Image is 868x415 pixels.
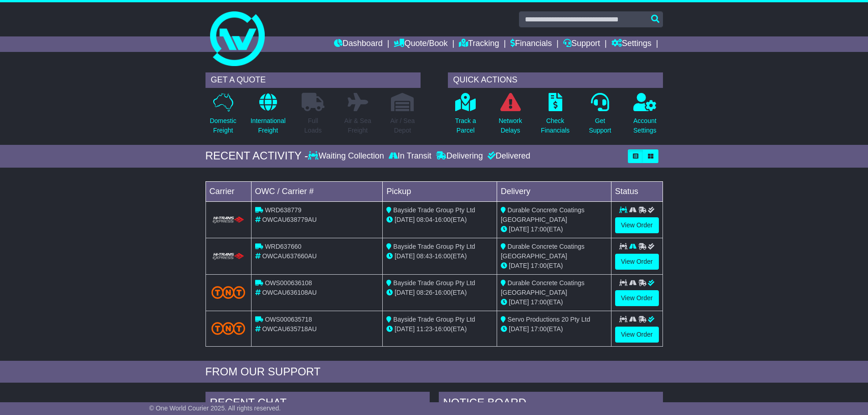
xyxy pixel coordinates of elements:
[448,72,663,88] div: QUICK ACTIONS
[498,116,522,135] p: Network Delays
[615,290,659,306] a: View Order
[540,92,570,140] a: CheckFinancials
[386,215,493,225] div: - (ETA)
[211,322,246,334] img: TNT_Domestic.png
[501,225,607,234] div: (ETA)
[509,298,529,306] span: [DATE]
[265,206,301,214] span: WRD638779
[633,116,657,135] p: Account Settings
[611,181,663,201] td: Status
[611,36,652,52] a: Settings
[262,216,317,223] span: OWCAU638779AU
[386,288,493,297] div: - (ETA)
[459,36,499,52] a: Tracking
[395,289,415,296] span: [DATE]
[302,116,324,135] p: Full Loads
[455,116,476,135] p: Track a Parcel
[531,225,547,233] span: 17:00
[501,243,585,260] span: Durable Concrete Coatings [GEOGRAPHIC_DATA]
[501,206,585,223] span: Durable Concrete Coatings [GEOGRAPHIC_DATA]
[501,279,585,296] span: Durable Concrete Coatings [GEOGRAPHIC_DATA]
[265,316,312,323] span: OWS000635718
[531,298,547,306] span: 17:00
[395,252,415,260] span: [DATE]
[211,252,246,261] img: HiTrans.png
[393,206,475,214] span: Bayside Trade Group Pty Ltd
[563,36,600,52] a: Support
[416,216,432,223] span: 08:04
[416,325,432,333] span: 11:23
[615,254,659,270] a: View Order
[510,36,552,52] a: Financials
[210,116,236,135] p: Domestic Freight
[308,151,386,161] div: Waiting Collection
[435,216,451,223] span: 16:00
[205,181,251,201] td: Carrier
[615,217,659,233] a: View Order
[205,149,308,163] div: RECENT ACTIVITY -
[394,36,447,52] a: Quote/Book
[205,72,421,88] div: GET A QUOTE
[509,262,529,269] span: [DATE]
[386,324,493,334] div: - (ETA)
[435,252,451,260] span: 16:00
[390,116,415,135] p: Air / Sea Depot
[393,243,475,250] span: Bayside Trade Group Pty Ltd
[205,365,663,379] div: FROM OUR SUPPORT
[149,405,281,412] span: © One World Courier 2025. All rights reserved.
[251,116,286,135] p: International Freight
[383,181,497,201] td: Pickup
[209,92,236,140] a: DomesticFreight
[633,92,657,140] a: AccountSettings
[509,225,529,233] span: [DATE]
[501,324,607,334] div: (ETA)
[589,116,611,135] p: Get Support
[262,252,317,260] span: OWCAU637660AU
[615,327,659,343] a: View Order
[435,289,451,296] span: 16:00
[416,289,432,296] span: 08:26
[508,316,590,323] span: Servo Productions 20 Pty Ltd
[211,216,246,225] img: HiTrans.png
[531,325,547,333] span: 17:00
[250,92,286,140] a: InternationalFreight
[588,92,611,140] a: GetSupport
[211,286,246,298] img: TNT_Domestic.png
[435,325,451,333] span: 16:00
[531,262,547,269] span: 17:00
[386,251,493,261] div: - (ETA)
[498,92,522,140] a: NetworkDelays
[501,261,607,271] div: (ETA)
[509,325,529,333] span: [DATE]
[334,36,383,52] a: Dashboard
[251,181,383,201] td: OWC / Carrier #
[265,279,312,287] span: OWS000636108
[395,216,415,223] span: [DATE]
[497,181,611,201] td: Delivery
[455,92,477,140] a: Track aParcel
[485,151,530,161] div: Delivered
[262,325,317,333] span: OWCAU635718AU
[501,297,607,307] div: (ETA)
[262,289,317,296] span: OWCAU636108AU
[344,116,371,135] p: Air & Sea Freight
[393,316,475,323] span: Bayside Trade Group Pty Ltd
[393,279,475,287] span: Bayside Trade Group Pty Ltd
[434,151,485,161] div: Delivering
[395,325,415,333] span: [DATE]
[541,116,570,135] p: Check Financials
[265,243,301,250] span: WRD637660
[416,252,432,260] span: 08:43
[386,151,434,161] div: In Transit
